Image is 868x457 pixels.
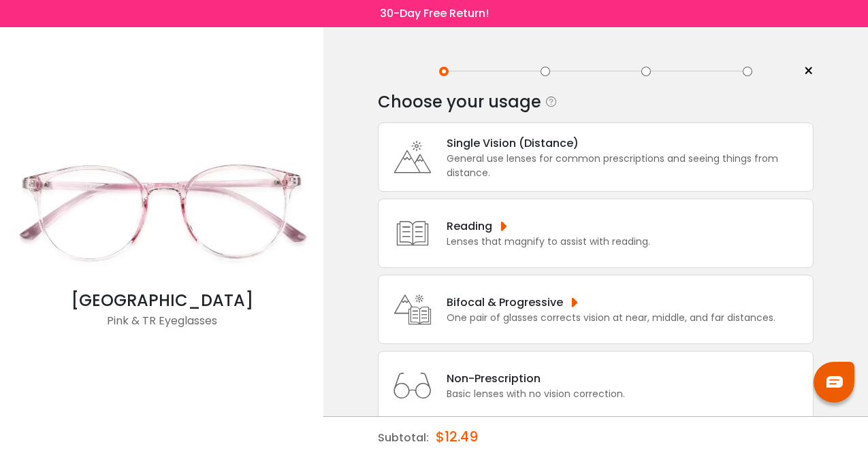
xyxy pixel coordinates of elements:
[447,370,625,387] div: Non-Prescription
[447,294,775,311] div: Bifocal & Progressive
[447,235,650,249] div: Lenses that magnify to assist with reading.
[7,288,317,313] div: [GEOGRAPHIC_DATA]
[447,152,806,180] div: General use lenses for common prescriptions and seeing things from distance.
[826,376,843,388] img: chat
[447,311,775,325] div: One pair of glasses corrects vision at near, middle, and far distances.
[436,417,478,456] div: $12.49
[7,313,317,340] div: Pink & TR Eyeglasses
[447,218,650,235] div: Reading
[378,88,541,116] div: Choose your usage
[447,387,625,401] div: Basic lenses with no vision correction.
[793,61,814,82] a: ×
[447,135,806,152] div: Single Vision (Distance)
[7,133,317,288] img: Pink Denmark - TR Eyeglasses
[803,61,814,82] span: ×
